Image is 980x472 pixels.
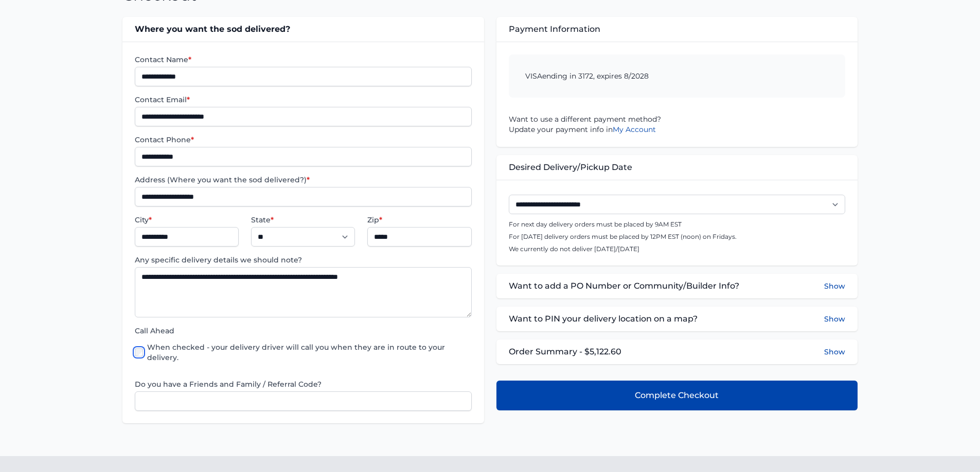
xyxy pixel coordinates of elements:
label: Contact Phone [135,135,471,145]
button: Show [824,280,845,292]
span: Complete Checkout [635,389,719,402]
label: Address (Where you want the sod delivered?) [135,175,471,185]
label: When checked - your delivery driver will call you when they are in route to your delivery. [147,342,471,363]
label: Do you have a Friends and Family / Referral Code? [135,379,471,389]
a: My Account [613,125,656,134]
p: Want to use a different payment method? Update your payment info in [509,114,845,135]
label: Zip [367,215,471,225]
div: Desired Delivery/Pickup Date [496,155,858,180]
div: ending in 3172, expires 8/2028 [509,54,845,98]
label: Contact Name [135,54,471,65]
label: Any specific delivery details we should note? [135,255,471,265]
div: Payment Information [496,17,858,42]
p: We currently do not deliver [DATE]/[DATE] [509,245,845,253]
label: Contact Email [135,95,471,105]
label: City [135,215,239,225]
button: Show [824,347,845,357]
label: State [251,215,355,225]
span: visa [525,71,542,81]
span: Want to add a PO Number or Community/Builder Info? [509,280,739,292]
p: For [DATE] delivery orders must be placed by 12PM EST (noon) on Fridays. [509,233,845,241]
span: Order Summary - $5,122.60 [509,346,621,358]
p: For next day delivery orders must be placed by 9AM EST [509,220,845,229]
button: Show [824,313,845,325]
span: Want to PIN your delivery location on a map? [509,313,698,325]
button: Complete Checkout [496,381,858,410]
div: Where you want the sod delivered? [122,17,484,42]
label: Call Ahead [135,326,471,336]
